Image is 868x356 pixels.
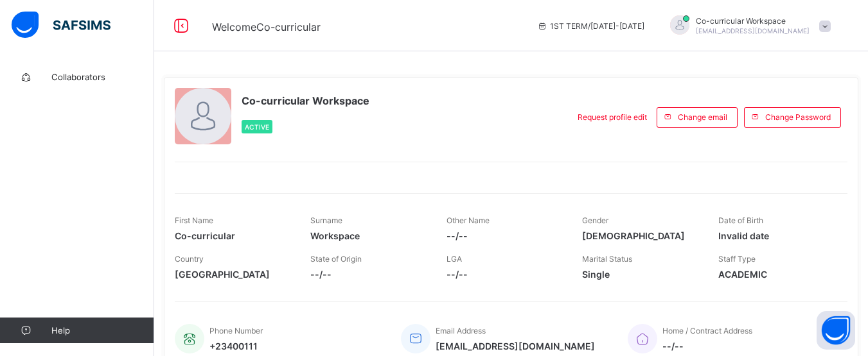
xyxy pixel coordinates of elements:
[12,12,111,38] img: safsims
[175,216,213,225] span: First Name
[242,94,369,107] span: Co-curricular Workspace
[310,269,427,280] span: --/--
[678,112,727,122] span: Change email
[718,254,756,264] span: Staff Type
[310,254,362,264] span: State of Origin
[436,326,486,335] span: Email Address
[51,72,154,82] span: Collaborators
[578,112,647,122] span: Request profile edit
[696,16,810,26] span: Co-curricular Workspace
[212,21,321,33] span: Welcome Co-curricular
[817,311,855,350] button: Open asap
[310,230,427,241] span: Workspace
[209,326,263,335] span: Phone Number
[436,341,595,352] span: [EMAIL_ADDRESS][DOMAIN_NAME]
[582,230,698,241] span: [DEMOGRAPHIC_DATA]
[175,230,291,241] span: Co-curricular
[209,341,263,352] span: +23400111
[310,216,342,225] span: Surname
[657,15,837,37] div: Co-curricularWorkspace
[718,269,835,280] span: ACADEMIC
[718,230,835,241] span: Invalid date
[175,269,291,280] span: [GEOGRAPHIC_DATA]
[537,21,644,31] span: session/term information
[582,254,632,264] span: Marital Status
[765,112,831,122] span: Change Password
[447,230,563,241] span: --/--
[447,216,490,225] span: Other Name
[582,216,608,225] span: Gender
[447,269,563,280] span: --/--
[582,269,698,280] span: Single
[51,325,154,335] span: Help
[662,341,752,352] span: --/--
[175,254,204,264] span: Country
[696,27,810,35] span: [EMAIL_ADDRESS][DOMAIN_NAME]
[718,216,763,225] span: Date of Birth
[662,326,752,335] span: Home / Contract Address
[245,123,269,131] span: Active
[447,254,462,264] span: LGA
